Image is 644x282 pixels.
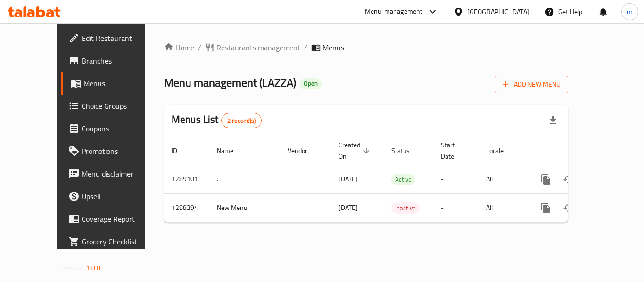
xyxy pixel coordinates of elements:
a: Grocery Checklist [61,230,165,253]
span: Menu management ( LAZZA ) [164,72,296,93]
nav: breadcrumb [164,42,568,53]
span: Vendor [288,145,320,156]
span: Promotions [82,145,157,157]
td: All [479,193,527,222]
td: New Menu [209,193,280,222]
a: Edit Restaurant [61,27,165,49]
span: Locale [486,145,516,156]
span: Upsell [82,191,157,202]
a: Coverage Report [61,208,165,230]
span: Branches [82,55,157,66]
li: / [304,42,307,53]
button: Change Status [557,197,580,219]
span: Restaurants management [216,42,300,53]
td: All [479,165,527,193]
span: Choice Groups [82,100,157,112]
span: Start Date [441,139,467,162]
a: Home [164,42,194,53]
div: Total records count [221,113,262,128]
td: - [433,193,479,222]
table: enhanced table [164,137,633,223]
a: Menu disclaimer [61,162,165,185]
span: Created On [339,139,372,162]
span: Edit Restaurant [82,32,157,44]
h2: Menus List [172,113,262,128]
span: Status [391,145,422,156]
div: [GEOGRAPHIC_DATA] [467,7,529,17]
a: Branches [61,49,165,72]
th: Actions [527,137,633,165]
button: Add New Menu [495,76,568,93]
div: Export file [542,109,564,132]
div: Open [300,78,322,89]
button: more [535,168,557,191]
span: Menu disclaimer [82,168,157,179]
a: Coupons [61,117,165,140]
button: more [535,197,557,219]
a: Promotions [61,140,165,162]
span: 2 record(s) [222,116,262,125]
span: Coupons [82,123,157,134]
td: . [209,165,280,193]
span: Menus [322,42,344,53]
span: Name [217,145,246,156]
td: 1289101 [164,165,209,193]
td: 1288394 [164,193,209,222]
a: Upsell [61,185,165,208]
td: - [433,165,479,193]
span: Inactive [391,203,420,214]
div: Menu-management [365,6,423,17]
span: [DATE] [339,173,358,185]
span: ID [172,145,190,156]
a: Choice Groups [61,95,165,117]
span: Version: [62,262,85,274]
span: Active [391,174,415,185]
span: 1.0.0 [86,262,101,274]
span: Add New Menu [503,79,561,90]
a: Restaurants management [205,42,300,53]
span: Coverage Report [82,213,157,225]
span: Open [300,80,322,88]
li: / [198,42,201,53]
button: Change Status [557,168,580,191]
span: m [627,7,633,17]
span: Menus [83,78,157,89]
a: Menus [61,72,165,95]
span: Grocery Checklist [82,236,157,247]
span: [DATE] [339,201,358,214]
